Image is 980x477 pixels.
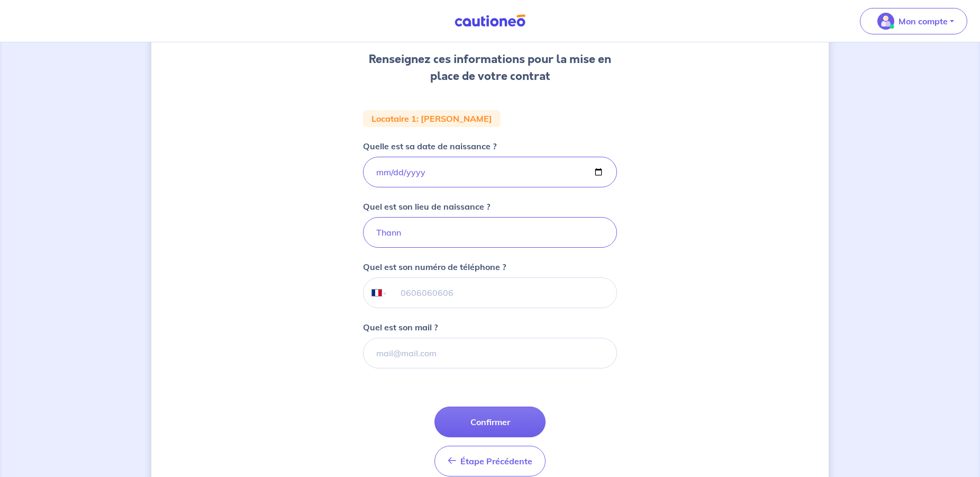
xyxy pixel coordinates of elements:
p: Quelle est sa date de naissance ? [363,140,496,152]
p: Quel est son numéro de téléphone ? [363,260,506,273]
p: Quel est son mail ? [363,321,438,334]
p: Mon compte [899,15,948,28]
input: Paris [363,217,617,248]
p: Locataire 1 [371,114,416,123]
img: Cautioneo [450,14,530,28]
h3: Renseignez ces informations pour la mise en place de votre contrat [363,51,617,85]
input: mail@mail.com [363,338,617,368]
button: Confirmer [434,407,546,437]
span: Étape Précédente [460,456,532,466]
p: Quel est son lieu de naissance ? [363,200,490,213]
input: birthdate.placeholder [363,157,617,187]
p: : [PERSON_NAME] [416,114,492,123]
img: illu_account_valid_menu.svg [877,13,894,30]
button: Étape Précédente [434,446,546,476]
button: illu_account_valid_menu.svgMon compte [860,8,967,34]
input: 0606060606 [388,278,616,308]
